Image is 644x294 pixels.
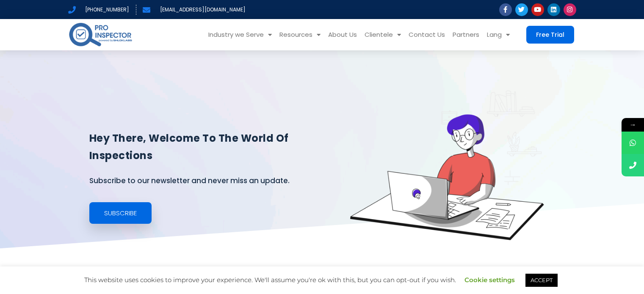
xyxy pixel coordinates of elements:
[158,5,246,15] span: [EMAIL_ADDRESS][DOMAIN_NAME]
[146,19,514,50] nav: Menu
[525,274,558,287] a: ACCEPT
[104,210,137,216] span: Subscribe
[83,5,129,15] span: [PHONE_NUMBER]
[84,276,560,284] span: This website uses cookies to improve your experience. We'll assume you're ok with this, but you c...
[483,19,514,50] a: Lang
[526,26,574,44] a: Free Trial
[536,32,564,38] span: Free Trial
[324,19,361,50] a: About Us
[350,91,544,240] img: blogs-banner
[205,19,276,50] a: Industry we Serve
[89,202,152,224] a: Subscribe
[361,19,405,50] a: Clientele
[89,173,340,188] p: Subscribe to our newsletter and never miss an update.
[143,5,246,15] a: [EMAIL_ADDRESS][DOMAIN_NAME]
[622,118,644,132] span: →
[405,19,449,50] a: Contact Us
[464,276,515,284] a: Cookie settings
[449,19,483,50] a: Partners
[276,19,324,50] a: Resources
[89,130,340,165] h1: Hey there, welcome to the world of inspections
[68,21,133,48] img: pro-inspector-logo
